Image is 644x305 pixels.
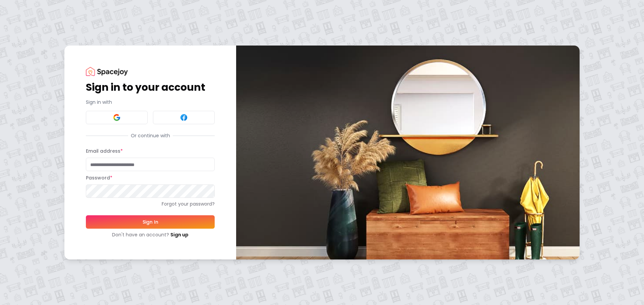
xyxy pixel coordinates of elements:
[113,113,121,122] img: Google signin
[236,46,580,259] img: banner
[86,231,215,238] div: Don't have an account?
[180,113,188,122] img: Facebook signin
[86,81,215,93] h1: Sign in to your account
[128,132,173,139] span: Or continue with
[86,99,215,105] p: Sign in with
[170,231,189,238] a: Sign up
[86,201,215,207] a: Forgot your password?
[86,148,123,154] label: Email address
[86,215,215,229] button: Sign In
[86,67,128,76] img: Spacejoy Logo
[86,174,112,181] label: Password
